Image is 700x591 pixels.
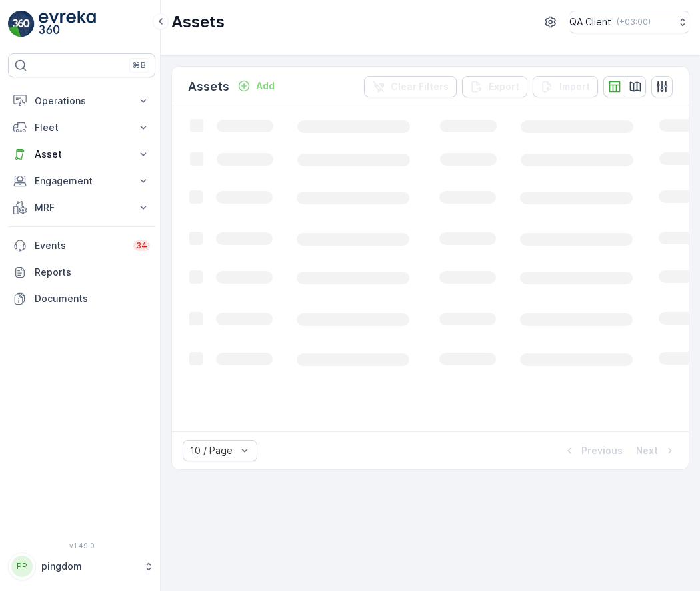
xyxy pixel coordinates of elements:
[8,141,155,168] button: Asset
[232,78,280,94] button: Add
[35,239,125,252] p: Events
[569,15,611,29] p: QA Client
[462,76,527,97] button: Export
[635,443,678,459] button: Next
[364,76,457,97] button: Clear Filters
[35,292,150,305] p: Documents
[8,194,155,221] button: MRF
[136,240,147,251] p: 34
[35,266,150,279] p: Reports
[35,174,129,188] p: Engagement
[561,443,624,459] button: Previous
[35,201,129,214] p: MRF
[35,121,129,134] p: Fleet
[8,542,155,550] span: v 1.49.0
[489,80,519,93] p: Export
[8,232,155,259] a: Events34
[391,80,449,93] p: Clear Filters
[559,80,590,93] p: Import
[8,88,155,114] button: Operations
[581,444,623,457] p: Previous
[188,77,229,96] p: Assets
[8,259,155,286] a: Reports
[133,60,146,71] p: ⌘B
[41,560,137,573] p: pingdom
[8,168,155,194] button: Engagement
[35,148,129,161] p: Asset
[8,552,155,580] button: PPpingdom
[39,11,96,37] img: logo_light-DOdMpM7g.png
[11,556,33,577] div: PP
[171,11,225,33] p: Assets
[256,79,275,93] p: Add
[569,11,689,33] button: QA Client(+03:00)
[533,76,598,97] button: Import
[35,95,129,108] p: Operations
[8,286,155,312] a: Documents
[636,444,658,457] p: Next
[8,11,35,37] img: logo
[617,17,651,27] p: ( +03:00 )
[8,114,155,141] button: Fleet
